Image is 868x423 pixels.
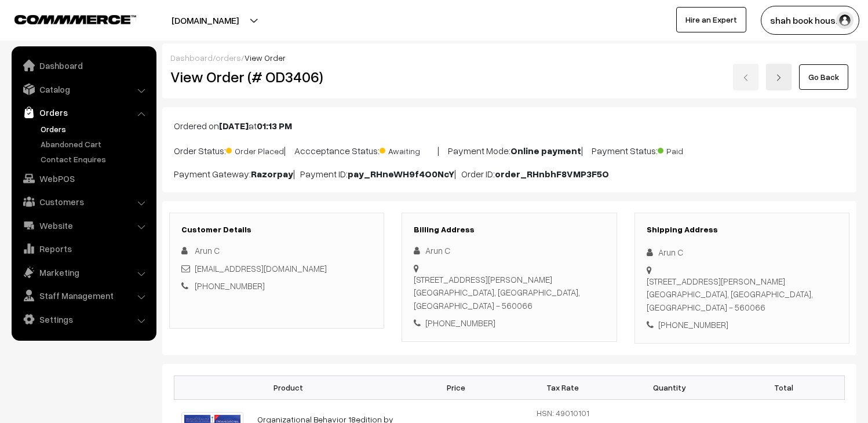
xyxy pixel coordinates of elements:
[38,153,152,165] a: Contact Enquires
[647,246,837,259] div: Arun C
[195,263,327,274] a: [EMAIL_ADDRESS][DOMAIN_NAME]
[510,145,581,156] b: Online payment
[799,64,848,90] a: Go Back
[216,53,241,63] a: orders
[14,309,152,330] a: Settings
[219,120,249,132] b: [DATE]
[174,119,845,133] p: Ordered on at
[414,244,604,257] div: Arun C
[14,12,116,25] a: COMMMERCE
[14,102,152,123] a: Orders
[195,280,265,291] a: [PHONE_NUMBER]
[658,142,716,157] span: Paid
[195,245,220,256] span: Arun C
[14,15,136,24] img: COMMMERCE
[14,238,152,259] a: Reports
[414,273,604,312] div: [STREET_ADDRESS][PERSON_NAME] [GEOGRAPHIC_DATA], [GEOGRAPHIC_DATA], [GEOGRAPHIC_DATA] - 560066
[174,142,845,158] p: Order Status: | Accceptance Status: | Payment Mode: | Payment Status:
[414,316,604,330] div: [PHONE_NUMBER]
[38,138,152,150] a: Abandoned Cart
[14,79,152,100] a: Catalog
[245,53,286,63] span: View Order
[174,375,403,399] th: Product
[403,375,509,399] th: Price
[226,142,284,157] span: Order Placed
[647,225,837,235] h3: Shipping Address
[174,167,845,181] p: Payment Gateway: | Payment ID: | Order ID:
[495,168,609,180] b: order_RHnbhF8VMP3F5O
[14,191,152,212] a: Customers
[775,74,782,81] img: right-arrow.png
[251,168,293,180] b: Razorpay
[170,53,213,63] a: Dashboard
[647,318,837,331] div: [PHONE_NUMBER]
[836,12,854,29] img: user
[38,123,152,135] a: Orders
[676,7,746,32] a: Hire an Expert
[14,285,152,306] a: Staff Management
[509,375,616,399] th: Tax Rate
[761,6,859,35] button: shah book hous…
[257,120,292,132] b: 01:13 PM
[348,168,454,180] b: pay_RHneWH9f4O0NcY
[723,375,844,399] th: Total
[170,68,385,86] h2: View Order (# OD3406)
[616,375,723,399] th: Quantity
[170,52,848,64] div: / /
[380,142,437,157] span: Awaiting
[131,6,279,35] button: [DOMAIN_NAME]
[14,55,152,76] a: Dashboard
[181,225,372,235] h3: Customer Details
[14,168,152,189] a: WebPOS
[14,262,152,283] a: Marketing
[14,215,152,236] a: Website
[414,225,604,235] h3: Billing Address
[647,275,837,314] div: [STREET_ADDRESS][PERSON_NAME] [GEOGRAPHIC_DATA], [GEOGRAPHIC_DATA], [GEOGRAPHIC_DATA] - 560066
